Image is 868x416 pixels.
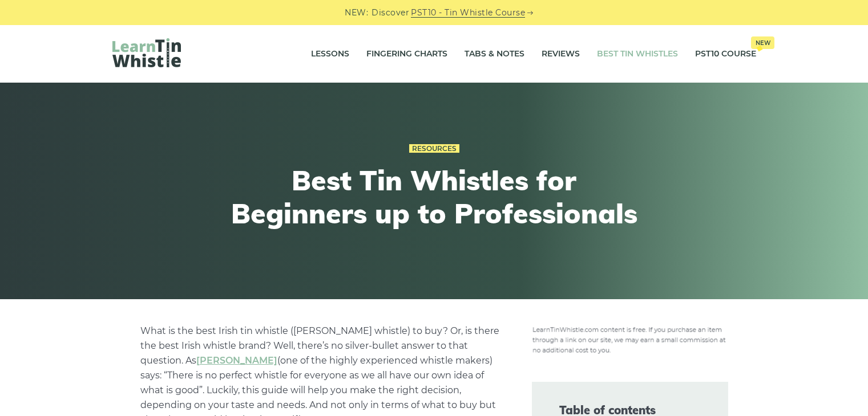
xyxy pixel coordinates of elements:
[751,36,774,49] span: New
[409,144,459,153] a: Resources
[224,164,644,230] h1: Best Tin Whistles for Beginners up to Professionals
[597,40,678,68] a: Best Tin Whistles
[112,38,181,67] img: LearnTinWhistle.com
[196,355,277,366] a: undefined (opens in a new tab)
[532,324,728,354] img: disclosure
[695,40,756,68] a: PST10 CourseNew
[311,40,349,68] a: Lessons
[366,40,447,68] a: Fingering Charts
[542,40,580,68] a: Reviews
[465,40,524,68] a: Tabs & Notes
